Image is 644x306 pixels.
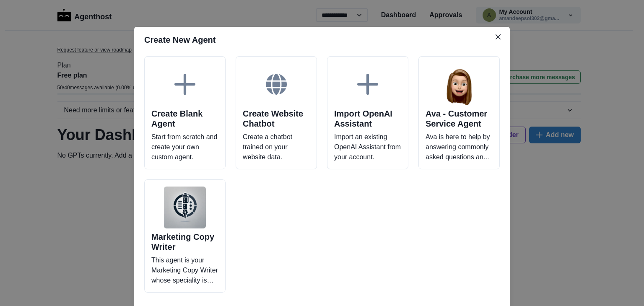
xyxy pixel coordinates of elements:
img: Marketing Copy Writer [164,187,206,228]
img: Ava - Customer Service Agent [438,63,480,105]
p: Import an existing OpenAI Assistant from your account. [334,132,401,162]
p: This agent is your Marketing Copy Writer whose speciality is helping you craft copy that speaks t... [151,255,218,285]
h2: Create Website Chatbot [243,109,310,129]
h2: Create Blank Agent [151,109,218,129]
p: Start from scratch and create your own custom agent. [151,132,218,162]
header: Create New Agent [134,27,510,53]
p: Ava is here to help by answering commonly asked questions and more! [426,132,493,162]
h2: Marketing Copy Writer [151,232,218,252]
button: Close [491,30,505,44]
h2: Ava - Customer Service Agent [426,109,493,129]
h2: Import OpenAI Assistant [334,109,401,129]
p: Create a chatbot trained on your website data. [243,132,310,162]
